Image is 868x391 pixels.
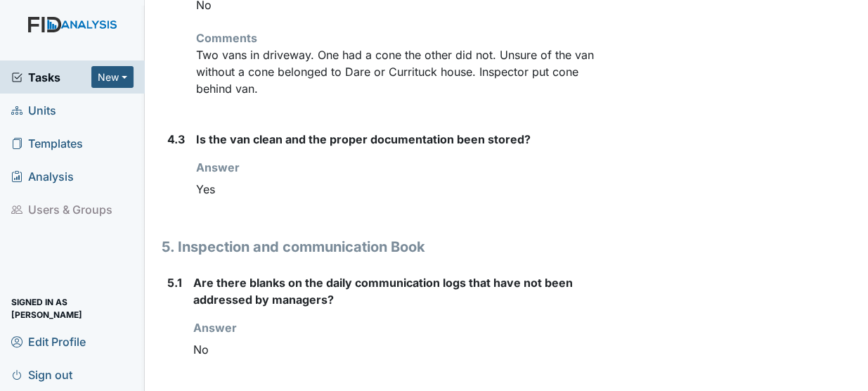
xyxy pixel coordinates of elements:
span: Analysis [11,165,74,187]
strong: Answer [193,321,237,335]
p: Two vans in driveway. One had a cone the other did not. Unsure of the van without a cone belonged... [196,46,614,97]
button: New [91,66,134,88]
div: Yes [196,176,614,203]
div: No [193,336,614,363]
span: Templates [11,132,83,154]
span: Units [11,99,56,121]
a: Tasks [11,69,91,86]
label: Comments [196,30,257,46]
label: Is the van clean and the proper documentation been stored? [196,131,531,148]
span: Sign out [11,364,72,385]
span: Edit Profile [11,331,86,352]
strong: Answer [196,160,240,174]
span: Signed in as [PERSON_NAME] [11,297,134,319]
label: Are there blanks on the daily communication logs that have not been addressed by managers? [193,274,614,308]
label: 4.3 [167,131,185,148]
label: 5.1 [167,274,182,291]
h1: 5. Inspection and communication Book [162,236,614,257]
